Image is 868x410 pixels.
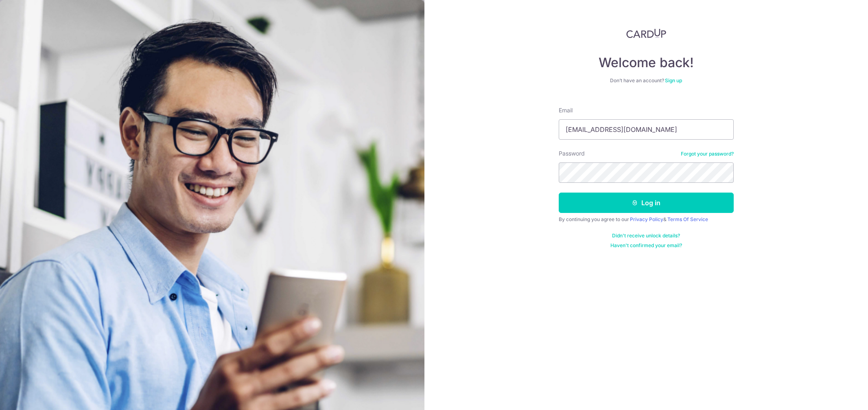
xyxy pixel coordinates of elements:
[610,242,682,249] a: Haven't confirmed your email?
[559,193,734,213] button: Log in
[559,149,585,158] label: Password
[681,151,734,157] a: Forgot your password?
[667,216,708,222] a: Terms Of Service
[630,216,663,222] a: Privacy Policy
[559,55,734,71] h4: Welcome back!
[559,216,734,223] div: By continuing you agree to our &
[626,29,666,38] img: CardUp Logo
[559,77,734,84] div: Don’t have an account?
[559,119,734,140] input: Enter your Email
[612,232,680,239] a: Didn't receive unlock details?
[559,106,573,114] label: Email
[665,77,682,83] a: Sign up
